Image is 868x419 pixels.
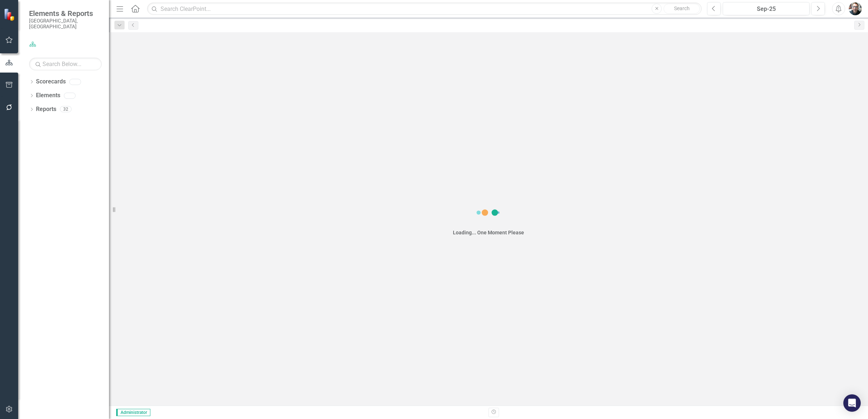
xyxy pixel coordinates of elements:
span: Elements & Reports [29,9,102,18]
div: Sep-25 [725,5,807,13]
div: 32 [60,106,72,112]
a: Reports [36,105,56,114]
a: Elements [36,91,60,100]
img: John Beaudoin [849,2,862,15]
button: Sep-25 [723,2,810,15]
button: Search [664,4,700,14]
input: Search Below... [29,58,102,70]
img: ClearPoint Strategy [4,8,17,21]
div: Open Intercom Messenger [843,394,861,412]
span: Administrator [116,409,150,416]
input: Search ClearPoint... [147,3,702,15]
a: Scorecards [36,78,66,86]
span: Search [674,5,690,11]
div: Loading... One Moment Please [453,229,524,236]
small: [GEOGRAPHIC_DATA], [GEOGRAPHIC_DATA] [29,18,102,30]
